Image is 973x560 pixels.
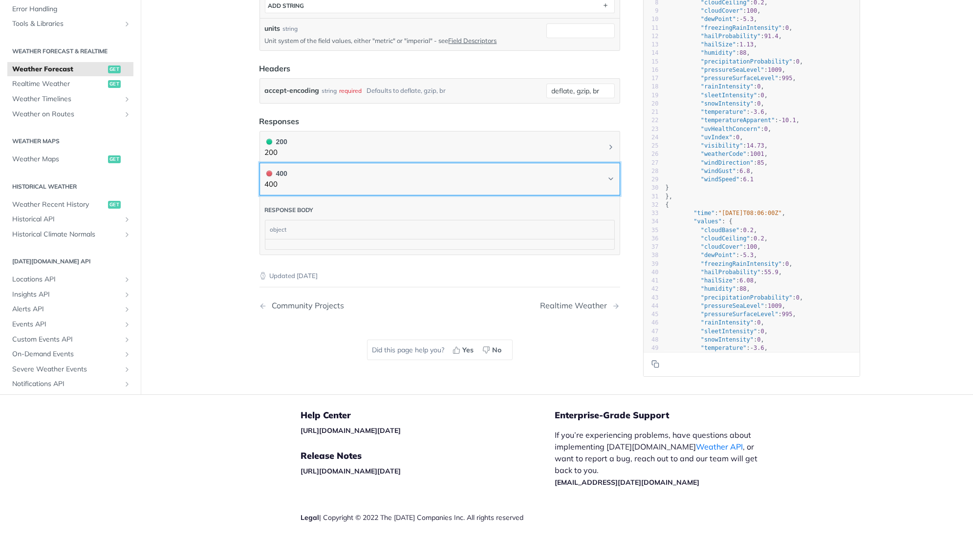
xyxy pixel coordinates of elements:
span: : , [666,16,757,23]
p: Updated [DATE] [259,271,620,281]
a: Next Page: Realtime Weather [541,301,620,310]
span: get [108,65,121,73]
span: : , [666,142,768,149]
span: : , [666,336,764,343]
span: 85 [757,159,764,166]
span: 995 [782,75,793,82]
span: "precipitationProbability" [701,294,793,301]
div: 10 [644,16,659,24]
span: 14.73 [747,142,764,149]
span: : , [666,84,764,90]
p: 400 [265,179,287,190]
span: Error Handling [12,4,131,14]
span: Severe Weather Events [12,365,121,374]
a: Legal [301,513,320,522]
span: "precipitationProbability" [701,58,793,65]
span: : , [666,269,782,276]
p: If you’re experiencing problems, have questions about implementing [DATE][DOMAIN_NAME] , or want ... [555,429,768,488]
span: 3.6 [754,108,764,115]
div: 12 [644,32,659,41]
span: "humidity" [701,50,736,57]
span: "hailProbability" [701,33,761,40]
span: "[DATE]T08:06:00Z" [718,210,782,216]
span: "uvIndex" [701,134,733,141]
button: Show subpages for Custom Events API [123,336,131,344]
button: Show subpages for Locations API [123,276,131,284]
span: 100 [747,243,757,250]
span: "freezingRainIntensity" [701,24,782,31]
span: : , [666,302,786,309]
span: "values" [693,218,722,225]
div: 200 [265,136,287,147]
div: 21 [644,108,659,116]
span: : , [666,320,764,326]
span: "weatherCode" [701,151,747,158]
span: Insights API [12,290,121,300]
span: 0 [757,100,760,107]
a: Weather on RoutesShow subpages for Weather on Routes [7,107,133,122]
div: 16 [644,66,659,74]
div: Community Projects [267,301,345,310]
span: On-Demand Events [12,350,121,360]
span: 5.3 [743,252,754,259]
span: : , [666,58,803,65]
span: 0 [757,84,760,90]
div: 46 [644,319,659,327]
span: "sleetIntensity" [701,328,757,335]
span: Weather Forecast [12,65,106,74]
button: Show subpages for Events API [123,321,131,328]
div: 40 [644,268,659,277]
a: [EMAIL_ADDRESS][DATE][DOMAIN_NAME] [555,478,700,487]
span: 6.1 [743,176,754,183]
div: Responses [259,115,300,127]
div: ADD string [268,2,304,9]
span: Weather Maps [12,154,106,164]
span: : , [666,227,757,234]
span: "cloudCover" [701,243,743,250]
a: Locations APIShow subpages for Locations API [7,273,133,287]
span: 0 [757,336,760,343]
button: Show subpages for Historical Climate Normals [123,231,131,238]
span: "hailSize" [701,41,736,48]
span: 0 [757,320,760,326]
a: Previous Page: Community Projects [259,301,414,310]
span: : { [666,218,733,225]
span: "snowIntensity" [701,100,754,107]
div: 31 [644,193,659,201]
p: 200 [265,147,287,158]
span: "pressureSurfaceLevel" [701,311,778,318]
button: Show subpages for Severe Weather Events [123,366,131,373]
label: units [265,23,281,34]
span: : [666,176,754,183]
a: Field Descriptors [449,37,497,44]
span: : , [666,108,768,115]
div: 19 [644,91,659,100]
h2: Weather Forecast & realtime [7,47,133,56]
span: "hailSize" [701,277,736,284]
span: : , [666,100,764,107]
div: 39 [644,260,659,268]
div: string [322,84,337,98]
div: 400 400400 [259,195,620,255]
div: 15 [644,58,659,66]
span: "cloudCover" [701,7,743,14]
a: Realtime Weatherget [7,77,133,92]
span: : , [666,117,800,124]
span: 400 [266,171,272,176]
span: 10.1 [782,117,796,124]
span: - [750,108,754,115]
span: : , [666,277,757,284]
span: "time" [693,210,714,216]
a: Insights APIShow subpages for Insights API [7,287,133,302]
a: Weather API [696,442,743,452]
span: Weather Timelines [12,94,121,104]
a: On-Demand EventsShow subpages for On-Demand Events [7,347,133,362]
span: 0.2 [754,235,764,242]
span: : , [666,24,793,31]
span: 1.13 [739,41,754,48]
span: "cloudBase" [701,227,739,234]
span: Tools & Libraries [12,20,121,29]
p: Unit system of the field values, either "metric" or "imperial" - see [265,36,542,45]
span: "cloudCeiling" [701,235,750,242]
div: required [340,84,362,98]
